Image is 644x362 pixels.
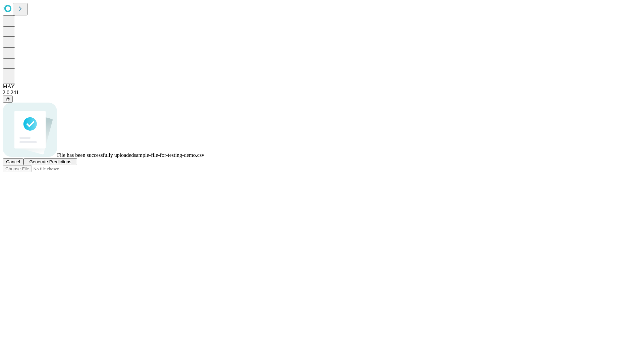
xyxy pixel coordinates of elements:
span: Cancel [6,159,20,164]
span: sample-file-for-testing-demo.csv [134,152,204,158]
button: Cancel [3,158,23,165]
span: @ [5,97,10,102]
div: 2.0.241 [3,89,641,96]
span: Generate Predictions [29,159,71,164]
div: MAY [3,83,641,89]
span: File has been successfully uploaded [57,152,134,158]
button: @ [3,96,13,103]
button: Generate Predictions [23,158,77,165]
